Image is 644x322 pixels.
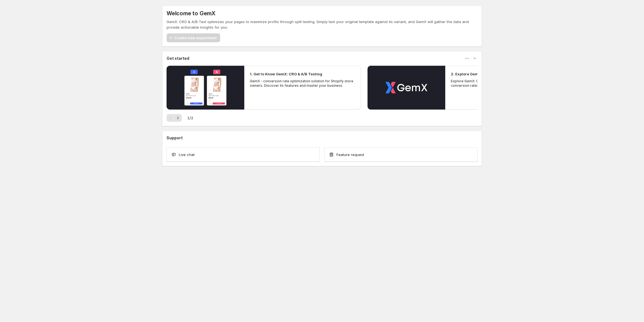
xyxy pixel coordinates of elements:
[368,66,445,110] button: Play video
[174,114,182,122] button: Next
[179,152,195,157] span: Live chat
[167,135,183,141] h3: Support
[451,71,537,77] h2: 2. Explore GemX: CRO & A/B Testing Use Cases
[451,79,556,88] p: Explore GemX: CRO & A/B testing Use Cases to boost conversion rates and drive growth.
[336,152,364,157] span: Feature request
[167,19,477,30] p: GemX: CRO & A/B Test optimizes your pages to maximize profits through split testing. Simply test ...
[187,115,193,121] span: 1 / 2
[250,71,322,77] h2: 1. Get to Know GemX: CRO & A/B Testing
[167,56,189,61] h3: Get started
[167,114,182,122] nav: Pagination
[167,66,244,110] button: Play video
[167,10,215,17] h5: Welcome to GemX
[250,79,355,88] p: GemX - conversion rate optimization solution for Shopify store owners. Discover its features and ...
